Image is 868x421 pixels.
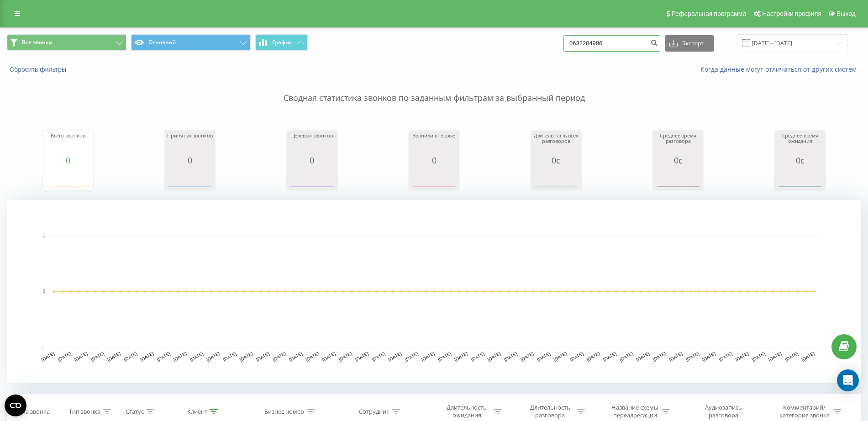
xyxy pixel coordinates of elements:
text: [DATE] [90,351,105,362]
div: 0 [289,156,335,165]
text: [DATE] [768,351,783,362]
div: 0 [167,156,213,165]
div: 0с [655,156,701,165]
div: Длительность ожидания [442,404,491,419]
text: [DATE] [305,351,320,362]
text: [DATE] [106,351,121,362]
text: [DATE] [735,351,750,362]
text: [DATE] [74,351,89,362]
svg: A chart. [411,165,457,192]
div: Среднее время разговора [655,133,701,156]
text: 1 [42,233,45,238]
text: 0 [42,289,45,294]
text: [DATE] [388,351,403,362]
svg: A chart. [167,165,213,192]
div: 0с [777,156,823,165]
text: [DATE] [487,351,502,362]
text: [DATE] [437,351,452,362]
svg: A chart. [533,165,579,192]
text: [DATE] [701,351,716,362]
text: [DATE] [371,351,386,362]
button: Open CMP widget [5,395,26,416]
text: [DATE] [520,351,535,362]
div: Название схемы переадресации [610,404,659,419]
text: [DATE] [536,351,551,362]
text: [DATE] [404,351,419,362]
div: Среднее время ожидания [777,133,823,156]
svg: A chart. [777,165,823,192]
p: Сводная статистика звонков по заданным фильтрам за выбранный период [7,74,861,104]
span: Все звонки [22,39,53,46]
button: Основной [131,34,251,51]
svg: A chart. [655,165,701,192]
text: [DATE] [189,351,204,362]
text: [DATE] [123,351,138,362]
span: Выход [836,10,856,17]
text: [DATE] [421,351,436,362]
text: [DATE] [784,351,799,362]
div: Всего звонков [45,133,91,156]
text: [DATE] [718,351,733,362]
div: Звонили впервые [411,133,457,156]
text: [DATE] [800,351,815,362]
svg: A chart. [289,165,335,192]
text: [DATE] [685,351,700,362]
div: Аудиозапись разговора [694,404,753,419]
div: Целевых звонков [289,133,335,156]
div: Тип звонка [69,408,100,416]
text: [DATE] [255,351,270,362]
text: [DATE] [140,351,155,362]
div: Комментарий/категория звонка [778,404,831,419]
div: Open Intercom Messenger [837,369,859,391]
div: Принятых звонков [167,133,213,156]
text: [DATE] [453,351,468,362]
button: График [255,34,308,51]
text: [DATE] [635,351,650,362]
text: [DATE] [156,351,171,362]
text: [DATE] [602,351,617,362]
text: [DATE] [222,351,237,362]
text: [DATE] [569,351,584,362]
div: Сотрудник [359,408,389,416]
div: 0 [45,156,91,165]
text: [DATE] [619,351,634,362]
text: [DATE] [41,351,56,362]
text: [DATE] [288,351,303,362]
div: Клиент [187,408,207,416]
text: [DATE] [553,351,568,362]
text: -1 [41,345,45,350]
div: 0 [411,156,457,165]
svg: A chart. [45,165,91,192]
div: Статус [126,408,144,416]
text: [DATE] [205,351,221,362]
button: Экспорт [665,35,714,52]
text: [DATE] [470,351,485,362]
a: Когда данные могут отличаться от других систем [700,65,861,74]
svg: A chart. [7,200,861,383]
div: Длительность разговора [526,404,574,419]
text: [DATE] [57,351,72,362]
text: [DATE] [321,351,337,362]
div: 0с [533,156,579,165]
div: Длительность всех разговоров [533,133,579,156]
text: [DATE] [503,351,518,362]
text: [DATE] [173,351,188,362]
input: Поиск по номеру [563,35,660,52]
text: [DATE] [652,351,667,362]
text: [DATE] [239,351,254,362]
text: [DATE] [354,351,369,362]
text: [DATE] [272,351,287,362]
text: [DATE] [668,351,684,362]
span: Реферальная программа [671,10,746,17]
div: Дата звонка [16,408,50,416]
span: График [272,39,292,46]
text: [DATE] [338,351,353,362]
div: Бизнес номер [264,408,304,416]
